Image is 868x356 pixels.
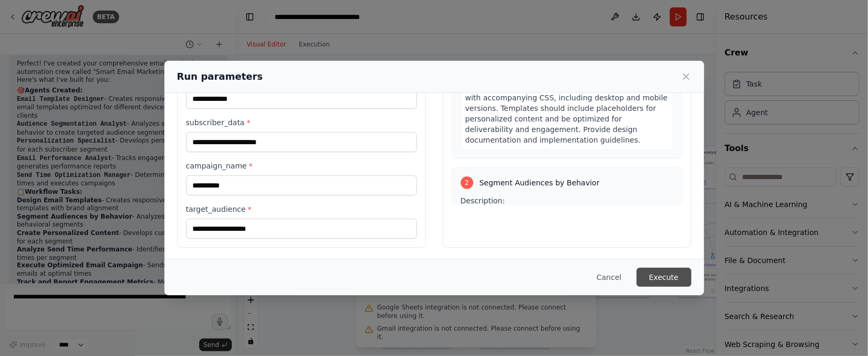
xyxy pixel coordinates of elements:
[480,177,600,188] span: Segment Audiences by Behavior
[588,268,630,287] button: Cancel
[637,268,691,287] button: Execute
[186,117,417,128] label: subscriber_data
[465,83,668,144] span: A complete set of responsive HTML email templates with accompanying CSS, including desktop and mo...
[461,196,505,205] span: Description:
[186,161,417,171] label: campaign_name
[461,176,473,189] div: 2
[177,69,263,84] h2: Run parameters
[186,204,417,214] label: target_audience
